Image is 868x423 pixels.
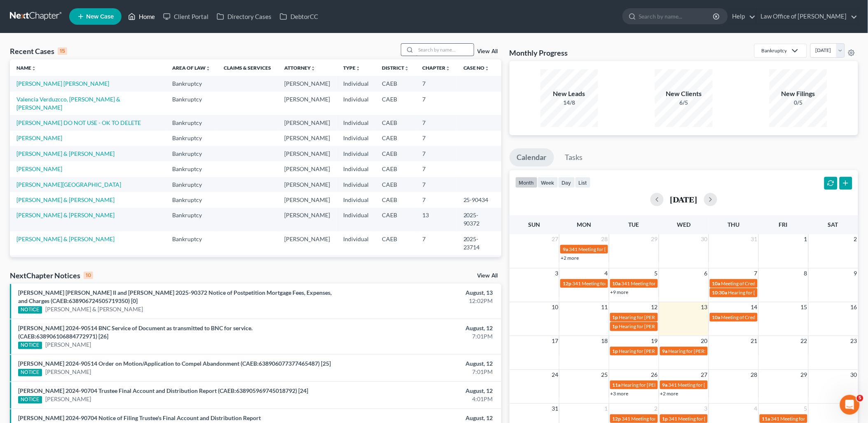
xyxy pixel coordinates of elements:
[45,368,91,376] a: [PERSON_NAME]
[172,65,211,71] a: Area of Lawunfold_more
[654,268,659,278] span: 5
[677,221,690,228] span: Wed
[563,280,571,287] span: 12p
[16,134,62,141] a: [PERSON_NAME]
[457,231,501,255] td: 2025-23714
[563,246,568,252] span: 9a
[662,382,668,388] span: 9a
[278,115,337,130] td: [PERSON_NAME]
[551,370,559,380] span: 24
[16,119,141,126] a: [PERSON_NAME] DO NOT USE - OK TO DELETE
[604,404,609,414] span: 1
[340,324,493,332] div: August, 12
[340,414,493,422] div: August, 12
[337,146,375,161] td: Individual
[340,387,493,395] div: August, 12
[416,208,457,231] td: 13
[311,66,316,71] i: unfold_more
[510,48,568,58] h3: Monthly Progress
[45,305,143,313] a: [PERSON_NAME] & [PERSON_NAME]
[166,131,217,146] td: Bankruptcy
[340,395,493,403] div: 4:01PM
[613,348,618,354] span: 1p
[166,192,217,207] td: Bankruptcy
[375,231,416,255] td: CAEB
[416,177,457,192] td: 7
[463,65,490,71] a: Case Nounfold_more
[18,396,42,404] div: NOTICE
[669,416,793,422] span: 341 Meeting for [PERSON_NAME][GEOGRAPHIC_DATA]
[16,235,115,242] a: [PERSON_NAME] & [PERSON_NAME]
[800,370,808,380] span: 29
[569,246,687,252] span: 341 Meeting for [PERSON_NAME] & [PERSON_NAME]
[375,92,416,115] td: CAEB
[770,99,827,107] div: 0/5
[166,177,217,192] td: Bankruptcy
[728,289,793,296] span: Hearing for [PERSON_NAME]
[604,268,609,278] span: 4
[416,192,457,207] td: 7
[340,368,493,376] div: 7:01PM
[700,302,709,312] span: 13
[613,314,618,320] span: 1p
[457,208,501,231] td: 2025-90372
[58,47,67,55] div: 15
[45,395,91,403] a: [PERSON_NAME]
[445,66,450,71] i: unfold_more
[650,336,659,346] span: 19
[278,231,337,255] td: [PERSON_NAME]
[850,302,858,312] span: 16
[538,177,558,188] button: week
[166,92,217,115] td: Bankruptcy
[762,416,770,422] span: 11a
[416,44,474,56] input: Search by name...
[16,150,115,157] a: [PERSON_NAME] & [PERSON_NAME]
[416,92,457,115] td: 7
[166,208,217,231] td: Bankruptcy
[213,9,276,24] a: Directory Cases
[278,161,337,176] td: [PERSON_NAME]
[803,268,808,278] span: 8
[337,255,375,270] td: Individual
[16,80,109,87] a: [PERSON_NAME] [PERSON_NAME]
[611,390,629,397] a: +3 more
[770,89,827,99] div: New Filings
[375,161,416,176] td: CAEB
[551,234,559,244] span: 27
[601,302,609,312] span: 11
[84,272,93,279] div: 10
[18,289,332,304] a: [PERSON_NAME] [PERSON_NAME] II and [PERSON_NAME] 2025-90372 Notice of Postpetition Mortgage Fees,...
[670,195,697,204] h2: [DATE]
[803,234,808,244] span: 1
[337,208,375,231] td: Individual
[655,89,713,99] div: New Clients
[601,234,609,244] span: 28
[477,49,498,54] a: View All
[337,115,375,130] td: Individual
[337,76,375,91] td: Individual
[700,370,709,380] span: 27
[850,336,858,346] span: 23
[662,348,668,354] span: 9a
[18,324,253,340] a: [PERSON_NAME] 2024-90514 BNC Service of Document as transmitted to BNC for service. (CAEB:6389061...
[166,76,217,91] td: Bankruptcy
[404,66,409,71] i: unfold_more
[375,146,416,161] td: CAEB
[757,9,858,24] a: Law Office of [PERSON_NAME]
[416,255,457,270] td: 7
[515,177,538,188] button: month
[613,280,621,287] span: 10a
[278,92,337,115] td: [PERSON_NAME]
[124,9,159,24] a: Home
[655,99,713,107] div: 6/5
[337,131,375,146] td: Individual
[278,146,337,161] td: [PERSON_NAME]
[284,65,316,71] a: Attorneyunfold_more
[206,66,211,71] i: unfold_more
[375,192,416,207] td: CAEB
[629,221,639,228] span: Tue
[540,89,598,99] div: New Leads
[278,177,337,192] td: [PERSON_NAME]
[779,221,788,228] span: Fri
[375,177,416,192] td: CAEB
